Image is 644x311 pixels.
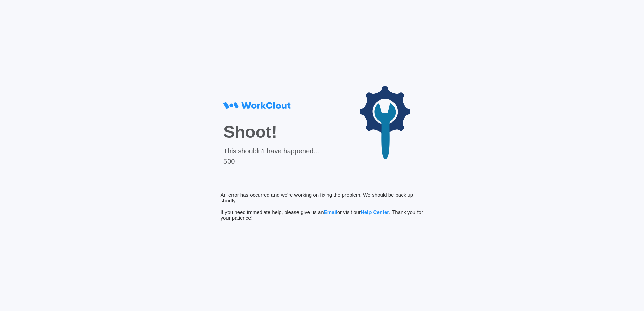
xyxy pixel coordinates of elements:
span: Email [324,209,337,215]
div: An error has occurred and we're working on fixing the problem. We should be back up shortly. If y... [221,192,424,221]
div: Shoot! [223,122,319,142]
div: This shouldn't have happened... [223,147,319,155]
span: Help Center [361,209,389,215]
div: 500 [223,158,319,165]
